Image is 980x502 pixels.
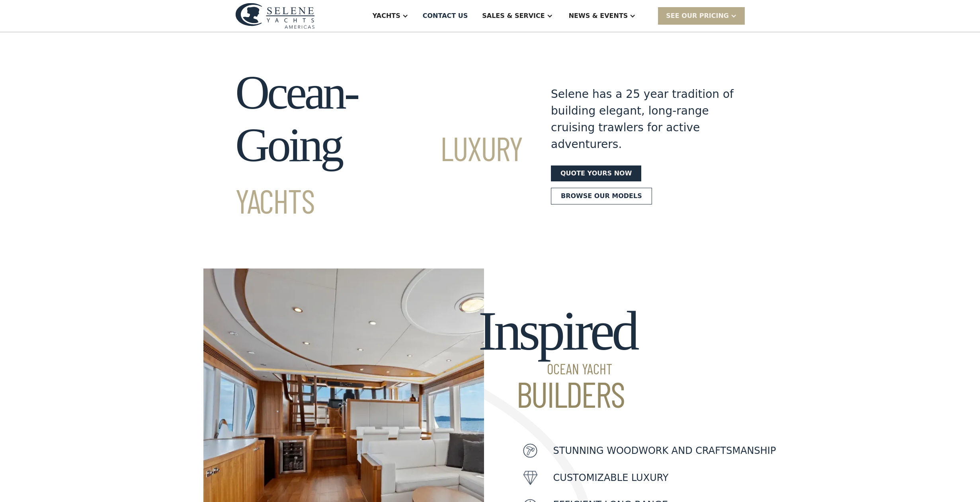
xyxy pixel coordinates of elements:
[235,3,315,29] img: logo
[553,444,776,458] p: Stunning woodwork and craftsmanship
[666,11,729,21] div: SEE Our Pricing
[478,300,636,412] h2: Inspired
[478,362,636,376] span: Ocean Yacht
[551,165,641,181] a: Quote yours now
[551,188,652,204] a: Browse our models
[235,66,522,224] h1: Ocean-Going
[658,7,745,24] div: SEE Our Pricing
[569,11,628,21] div: News & EVENTS
[478,376,636,412] span: Builders
[373,11,400,21] div: Yachts
[523,471,537,485] img: icon
[551,86,734,153] div: Selene has a 25 year tradition of building elegant, long-range cruising trawlers for active adven...
[482,11,545,21] div: Sales & Service
[423,11,468,21] div: Contact US
[235,128,522,220] span: Luxury Yachts
[553,471,669,485] p: customizable luxury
